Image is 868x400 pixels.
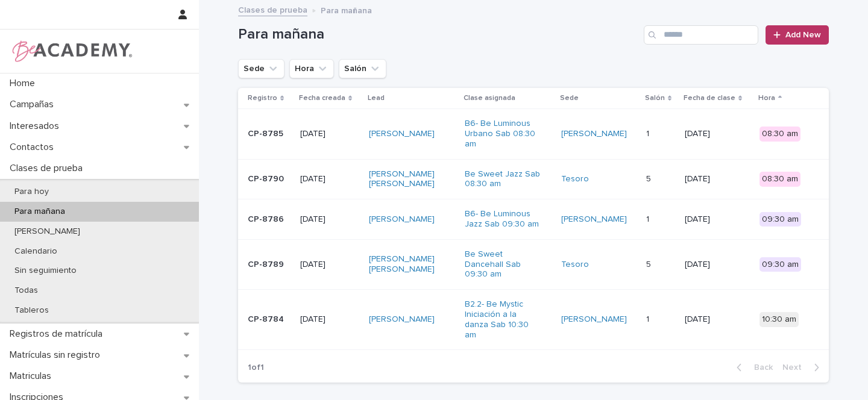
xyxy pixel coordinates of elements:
[685,214,750,225] p: [DATE]
[684,92,735,105] p: Fecha de clase
[238,109,829,159] tr: CP-8785[DATE][PERSON_NAME] B6- Be Luminous Urbano Sab 08:30 am [PERSON_NAME] 11 [DATE]08:30 am
[5,305,58,316] p: Tableros
[300,260,359,270] p: [DATE]
[5,120,69,132] p: Interesados
[561,129,627,139] a: [PERSON_NAME]
[369,129,435,139] a: [PERSON_NAME]
[785,31,821,39] span: Add New
[10,39,133,63] img: WPrjXfSUmiLcdUfaYY4Q
[238,353,274,383] p: 1 of 1
[5,227,90,237] p: [PERSON_NAME]
[321,3,372,16] p: Para mañana
[766,25,829,45] a: Add New
[300,129,359,139] p: [DATE]
[644,25,758,45] input: Search
[685,314,750,325] p: [DATE]
[238,59,285,78] button: Sede
[369,169,444,190] a: [PERSON_NAME] [PERSON_NAME]
[759,212,801,227] div: 09:30 am
[5,246,67,257] p: Calendario
[759,172,800,187] div: 08:30 am
[248,314,291,325] p: CP-8784
[5,286,48,296] p: Todas
[727,362,778,373] button: Back
[5,78,45,89] p: Home
[561,260,589,270] a: Tesoro
[238,26,639,43] h1: Para mañana
[238,159,829,199] tr: CP-8790[DATE][PERSON_NAME] [PERSON_NAME] Be Sweet Jazz Sab 08:30 am Tesoro 55 [DATE]08:30 am
[248,174,291,184] p: CP-8790
[465,249,540,280] a: Be Sweet Dancehall Sab 09:30 am
[685,260,750,270] p: [DATE]
[238,2,307,16] a: Clases de prueba
[248,214,291,225] p: CP-8786
[5,207,75,217] p: Para mañana
[646,212,652,225] p: 1
[561,174,589,184] a: Tesoro
[465,209,540,230] a: B6- Be Luminous Jazz Sab 09:30 am
[299,92,345,105] p: Fecha creada
[759,312,799,327] div: 10:30 am
[5,187,58,197] p: Para hoy
[561,314,627,325] a: [PERSON_NAME]
[5,142,63,153] p: Contactos
[339,59,386,78] button: Salón
[5,163,92,174] p: Clases de prueba
[5,99,63,110] p: Campañas
[248,260,291,270] p: CP-8789
[248,129,291,139] p: CP-8785
[465,119,540,149] a: B6- Be Luminous Urbano Sab 08:30 am
[238,290,829,350] tr: CP-8784[DATE][PERSON_NAME] B2.2- Be Mystic Iniciación a la danza Sab 10:30 am [PERSON_NAME] 11 [D...
[759,257,801,272] div: 09:30 am
[560,92,579,105] p: Sede
[646,312,652,325] p: 1
[465,299,540,340] a: B2.2- Be Mystic Iniciación a la danza Sab 10:30 am
[5,266,86,276] p: Sin seguimiento
[758,92,775,105] p: Hora
[238,239,829,289] tr: CP-8789[DATE][PERSON_NAME] [PERSON_NAME] Be Sweet Dancehall Sab 09:30 am Tesoro 55 [DATE]09:30 am
[747,363,773,372] span: Back
[369,214,435,225] a: [PERSON_NAME]
[685,174,750,184] p: [DATE]
[248,92,277,105] p: Registro
[645,92,665,105] p: Salón
[369,254,444,275] a: [PERSON_NAME] [PERSON_NAME]
[646,172,653,184] p: 5
[368,92,385,105] p: Lead
[300,174,359,184] p: [DATE]
[646,127,652,139] p: 1
[300,214,359,225] p: [DATE]
[464,92,515,105] p: Clase asignada
[465,169,540,190] a: Be Sweet Jazz Sab 08:30 am
[300,314,359,325] p: [DATE]
[759,127,800,142] div: 08:30 am
[778,362,829,373] button: Next
[5,328,112,340] p: Registros de matrícula
[5,349,110,361] p: Matrículas sin registro
[685,129,750,139] p: [DATE]
[5,370,61,382] p: Matriculas
[561,214,627,225] a: [PERSON_NAME]
[369,314,435,325] a: [PERSON_NAME]
[646,257,653,270] p: 5
[782,363,809,372] span: Next
[289,59,334,78] button: Hora
[238,199,829,240] tr: CP-8786[DATE][PERSON_NAME] B6- Be Luminous Jazz Sab 09:30 am [PERSON_NAME] 11 [DATE]09:30 am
